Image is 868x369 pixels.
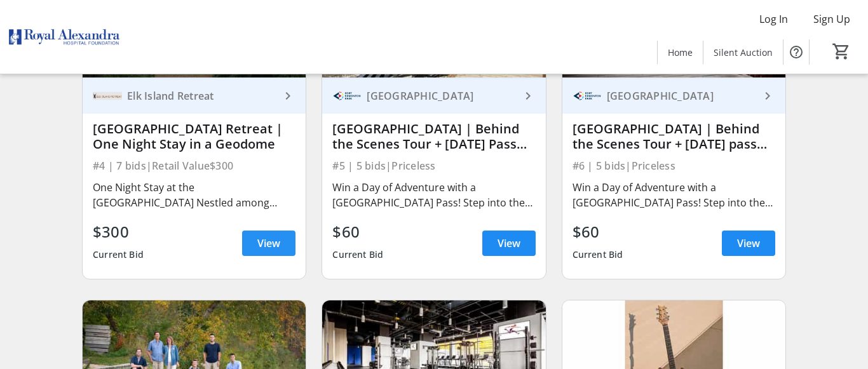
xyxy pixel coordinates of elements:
button: Sign Up [803,9,860,29]
div: Elk Island Retreat [122,90,280,102]
div: [GEOGRAPHIC_DATA] | Behind the Scenes Tour + [DATE] pass (Item 2) [573,121,775,152]
div: $60 [573,220,623,243]
button: Log In [749,9,798,29]
a: View [722,231,775,256]
div: $300 [93,220,144,243]
div: Current Bid [93,243,144,266]
div: #5 | 5 bids | Priceless [332,157,535,175]
img: Fort Edmonton Park [573,81,602,111]
span: View [257,236,280,251]
span: Log In [759,11,788,27]
span: View [498,236,520,251]
mat-icon: keyboard_arrow_right [280,88,295,104]
div: Win a Day of Adventure with a [GEOGRAPHIC_DATA] Pass! Step into the past, experience the present,... [332,180,535,210]
div: [GEOGRAPHIC_DATA] [362,90,520,102]
div: Current Bid [332,243,383,266]
div: Win a Day of Adventure with a [GEOGRAPHIC_DATA] Pass! Step into the past, experience the present,... [573,180,775,210]
button: Cart [830,40,853,63]
a: Elk Island RetreatElk Island Retreat [83,77,306,114]
a: Fort Edmonton Park[GEOGRAPHIC_DATA] [562,77,785,114]
div: [GEOGRAPHIC_DATA] | Behind the Scenes Tour + [DATE] Pass (Item 1) [332,121,535,152]
span: Sign Up [813,11,850,27]
div: [GEOGRAPHIC_DATA] Retreat | One Night Stay in a Geodome [93,121,295,152]
span: Home [668,46,693,59]
mat-icon: keyboard_arrow_right [520,88,536,104]
div: $60 [332,220,383,243]
div: [GEOGRAPHIC_DATA] [602,90,760,102]
div: #6 | 5 bids | Priceless [573,157,775,175]
img: Elk Island Retreat [93,81,122,111]
a: View [482,231,536,256]
span: Silent Auction [714,46,773,59]
a: View [242,231,295,256]
div: Current Bid [573,243,623,266]
span: View [737,236,760,251]
a: Silent Auction [703,41,783,64]
img: Royal Alexandra Hospital Foundation's Logo [8,5,121,69]
button: Help [783,39,809,65]
mat-icon: keyboard_arrow_right [760,88,775,104]
div: One Night Stay at the [GEOGRAPHIC_DATA] Nestled among whispering spruce, the [GEOGRAPHIC_DATA] is... [93,180,295,210]
div: #4 | 7 bids | Retail Value $300 [93,157,295,175]
a: Home [658,41,703,64]
img: Fort Edmonton Park [332,81,362,111]
a: Fort Edmonton Park[GEOGRAPHIC_DATA] [322,77,545,114]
